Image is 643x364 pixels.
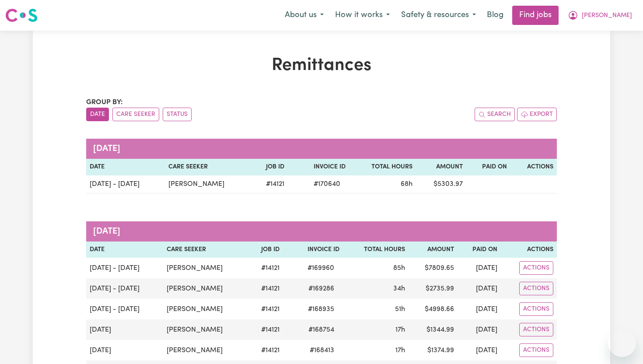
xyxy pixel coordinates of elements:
[349,159,416,175] th: Total Hours
[512,6,559,25] a: Find jobs
[163,278,248,299] td: [PERSON_NAME]
[252,159,288,175] th: Job ID
[510,159,557,175] th: Actions
[86,340,163,360] td: [DATE]
[249,258,283,278] td: # 14121
[86,139,557,159] caption: [DATE]
[249,278,283,299] td: # 14121
[163,258,248,278] td: [PERSON_NAME]
[519,323,553,336] button: Actions
[409,278,458,299] td: $ 2735.99
[519,261,553,275] button: Actions
[343,241,408,258] th: Total Hours
[395,306,405,313] span: 51 hours
[163,319,248,340] td: [PERSON_NAME]
[86,159,165,175] th: Date
[329,6,395,24] button: How it works
[249,340,283,360] td: # 14121
[458,241,501,258] th: Paid On
[163,241,248,258] th: Care Seeker
[475,108,515,121] button: Search
[409,299,458,319] td: $ 4998.66
[112,108,159,121] button: sort invoices by care seeker
[86,299,163,319] td: [DATE] - [DATE]
[165,159,252,175] th: Care Seeker
[501,241,557,258] th: Actions
[409,319,458,340] td: $ 1344.99
[86,55,557,76] h1: Remittances
[393,285,405,292] span: 34 hours
[86,108,109,121] button: sort invoices by date
[409,340,458,360] td: $ 1374.99
[163,108,192,121] button: sort invoices by paid status
[401,181,412,188] span: 68 hours
[416,175,466,193] td: $ 5303.97
[582,11,632,21] span: [PERSON_NAME]
[283,241,343,258] th: Invoice ID
[304,345,339,356] span: # 168413
[395,326,405,333] span: 17 hours
[302,263,339,273] span: # 169960
[519,302,553,316] button: Actions
[163,299,248,319] td: [PERSON_NAME]
[303,304,339,315] span: # 168935
[252,175,288,193] td: # 14121
[308,179,346,189] span: # 170640
[279,6,329,24] button: About us
[517,108,557,121] button: Export
[458,299,501,319] td: [DATE]
[562,6,638,24] button: My Account
[249,299,283,319] td: # 14121
[86,319,163,340] td: [DATE]
[608,329,636,357] iframe: Button to launch messaging window
[249,241,283,258] th: Job ID
[165,175,252,193] td: [PERSON_NAME]
[86,99,123,106] span: Group by:
[416,159,466,175] th: Amount
[409,258,458,278] td: $ 7809.65
[86,175,165,193] td: [DATE] - [DATE]
[86,258,163,278] td: [DATE] - [DATE]
[482,6,509,25] a: Blog
[458,258,501,278] td: [DATE]
[458,278,501,299] td: [DATE]
[249,319,283,340] td: # 14121
[86,241,163,258] th: Date
[5,7,38,23] img: Careseekers logo
[458,340,501,360] td: [DATE]
[86,278,163,299] td: [DATE] - [DATE]
[409,241,458,258] th: Amount
[86,221,557,241] caption: [DATE]
[458,319,501,340] td: [DATE]
[5,5,38,25] a: Careseekers logo
[303,283,339,294] span: # 169286
[393,265,405,272] span: 85 hours
[466,159,510,175] th: Paid On
[163,340,248,360] td: [PERSON_NAME]
[395,6,482,24] button: Safety & resources
[288,159,349,175] th: Invoice ID
[519,282,553,295] button: Actions
[303,325,339,335] span: # 168754
[519,343,553,357] button: Actions
[395,347,405,354] span: 17 hours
